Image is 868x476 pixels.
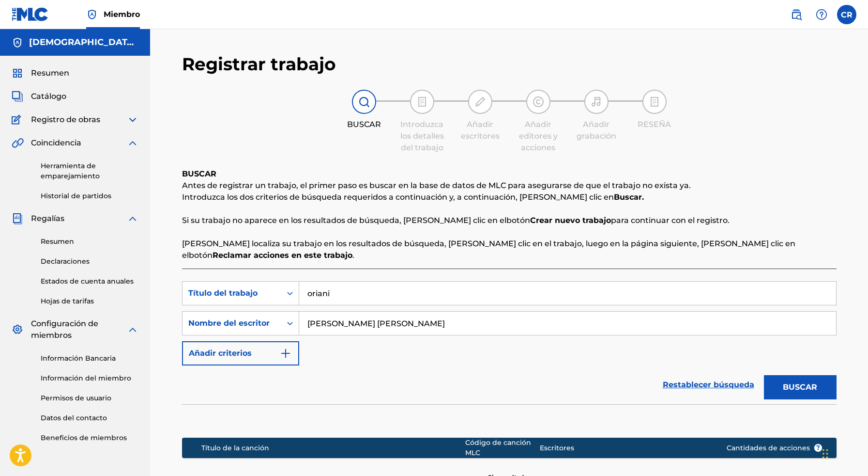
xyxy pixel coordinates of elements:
[127,324,138,335] img: Ampliar
[572,119,621,142] div: Añadir grabación
[41,161,138,181] a: Herramienta de emparejamiento
[12,91,66,102] a: CatálogoCatálogo
[41,296,138,306] a: Hojas de tarifas
[29,37,138,48] h5: CRISTIANO ROSARIO
[514,119,563,154] div: Añadir editores y acciones
[814,444,822,452] span: ?
[358,96,370,108] img: icono del indicador de paso para la búsqueda
[465,438,540,458] div: Código de canción MLC
[41,353,138,364] a: Información Bancaria
[812,5,831,24] div: ayuda
[630,119,679,130] div: RESEÑA
[791,9,802,20] img: BUSCAR
[533,96,544,108] img: icono indicador de paso para Agregar editores y acciones
[41,413,138,423] a: Datos del contacto
[182,238,837,261] p: [PERSON_NAME] localiza su trabajo en los resultados de búsqueda, [PERSON_NAME] clic en el trabajo...
[182,215,837,226] p: Si su trabajo no aparece en los resultados de búsqueda, [PERSON_NAME] clic en el botón para conti...
[12,324,23,335] img: Configuración de miembros
[649,96,660,108] img: icono del indicador de paso para revisión
[398,119,446,154] div: Introduzca los detalles del trabajo
[764,375,837,399] button: BUSCAR
[822,439,828,468] div: Arrastrar
[816,9,827,20] img: ayuda
[41,191,138,201] a: Historial de partidos
[41,256,138,267] a: Declaraciones
[280,348,291,359] img: 9d2ae6d4665cec9f34b9.svg
[12,37,23,48] img: Cuentas
[540,443,726,453] div: Escritores
[591,96,602,108] img: icono del indicador de paso para añadir grabación
[104,9,140,20] span: Miembro
[12,213,23,224] img: Regalías
[474,96,486,108] img: icono indicador de paso para agregar escritores
[31,137,81,149] span: Coincidencia
[12,67,23,79] img: Resumen
[340,119,388,130] div: BUSCAR
[31,318,127,341] span: Configuración de miembros
[182,281,837,404] form: Formulario de búsqueda
[127,213,138,224] img: Ampliar
[31,213,64,224] span: Regalías
[127,114,138,126] img: Ampliar
[614,192,644,202] strong: Buscar.
[201,443,465,453] div: Título de la canción
[416,96,428,108] img: icono del indicador de paso para Introducir los detalles del trabajo
[213,251,352,260] strong: Reclamar acciones en este trabajo
[12,91,23,102] img: Catálogo
[841,317,868,397] iframe: Centro de recursos
[456,119,504,142] div: Añadir escritores
[41,237,138,247] a: Resumen
[41,276,138,286] a: Estados de cuenta anuales
[31,91,66,102] span: Catálogo
[12,114,24,126] img: Registro de obras
[41,373,138,383] a: Información del miembro
[727,443,822,453] span: Cantidades de acciones
[182,341,299,365] button: Añadir criterios
[182,191,837,203] p: Introduzca los dos criterios de búsqueda requeridos a continuación y, a continuación, [PERSON_NAM...
[31,114,100,126] span: Registro de obras
[12,67,69,79] a: ResumenResumen
[188,317,275,329] div: Nombre del escritor
[787,5,806,24] a: Búsqueda pública
[12,7,49,21] img: Logotipo de MLC
[658,374,759,396] a: Restablecer búsqueda
[12,137,24,149] img: Coincidencia
[31,67,69,79] span: Resumen
[837,5,856,24] div: Menú de usuario
[530,216,611,225] strong: Crear nuevo trabajo
[182,169,216,178] b: BUSCAR
[41,393,138,403] a: Permisos de usuario
[182,53,336,75] h2: Registrar trabajo
[127,137,138,149] img: Ampliar
[182,180,837,191] p: Antes de registrar un trabajo, el primer paso es buscar en la base de datos de MLC para asegurars...
[41,433,138,443] a: Beneficios de miembros
[86,9,98,20] img: Titular de derechos máximos
[820,429,868,476] iframe: Widget de chat
[188,287,275,299] div: Título del trabajo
